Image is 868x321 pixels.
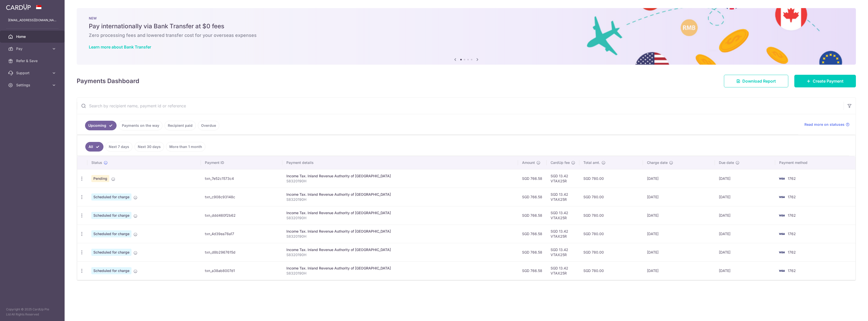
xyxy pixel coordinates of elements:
[643,206,715,225] td: [DATE]
[89,32,844,38] h6: Zero processing fees and lowered transfer cost for your overseas expenses
[201,225,282,243] td: txn_4d39ea78a17
[715,243,775,261] td: [DATE]
[788,176,796,181] span: 1762
[201,169,282,188] td: txn_7e52c1573c4
[777,268,787,274] img: Bank Card
[286,252,514,257] p: S8320190H
[518,243,547,261] td: SGD 766.58
[522,160,535,165] span: Amount
[643,225,715,243] td: [DATE]
[16,34,49,39] span: Home
[547,169,579,188] td: SGD 13.42 VTAX25R
[518,169,547,188] td: SGD 766.58
[579,188,643,206] td: SGD 780.00
[775,156,855,169] th: Payment method
[579,225,643,243] td: SGD 780.00
[91,230,131,237] span: Scheduled for charge
[286,234,514,239] p: S8320190H
[201,188,282,206] td: txn_c908c93148c
[286,197,514,202] p: S8320190H
[647,160,668,165] span: Charge date
[643,261,715,280] td: [DATE]
[715,206,775,225] td: [DATE]
[643,243,715,261] td: [DATE]
[201,206,282,225] td: txn_ddd460f2b62
[6,4,31,10] img: CardUp
[85,142,103,152] a: All
[788,195,796,199] span: 1762
[715,188,775,206] td: [DATE]
[583,160,600,165] span: Total amt.
[286,192,514,197] div: Income Tax. Inland Revenue Authority of [GEOGRAPHIC_DATA]
[91,193,131,201] span: Scheduled for charge
[77,8,856,65] img: Bank transfer banner
[166,142,205,152] a: More than 1 month
[286,210,514,215] div: Income Tax. Inland Revenue Authority of [GEOGRAPHIC_DATA]
[518,206,547,225] td: SGD 766.58
[16,83,49,88] span: Settings
[579,261,643,280] td: SGD 780.00
[551,160,570,165] span: CardUp fee
[813,78,844,84] span: Create Payment
[16,46,49,51] span: Pay
[518,188,547,206] td: SGD 766.58
[788,213,796,217] span: 1762
[89,22,844,30] h5: Pay internationally via Bank Transfer at $0 fees
[77,77,139,86] h4: Payments Dashboard
[804,122,845,127] span: Read more on statuses
[777,231,787,237] img: Bank Card
[547,225,579,243] td: SGD 13.42 VTAX25R
[89,44,151,50] a: Learn more about Bank Transfer
[777,194,787,200] img: Bank Card
[91,267,131,274] span: Scheduled for charge
[286,179,514,184] p: S8320190H
[547,188,579,206] td: SGD 13.42 VTAX25R
[201,156,282,169] th: Payment ID
[547,261,579,280] td: SGD 13.42 VTAX25R
[715,261,775,280] td: [DATE]
[85,121,117,130] a: Upcoming
[643,188,715,206] td: [DATE]
[91,175,109,182] span: Pending
[119,121,162,130] a: Payments on the way
[8,18,57,23] p: [EMAIL_ADDRESS][DOMAIN_NAME]
[579,243,643,261] td: SGD 780.00
[134,142,164,152] a: Next 30 days
[201,261,282,280] td: txn_a38ab8007d1
[89,16,844,20] p: NEW
[579,206,643,225] td: SGD 780.00
[742,78,776,84] span: Download Report
[804,122,850,127] a: Read more on statuses
[719,160,734,165] span: Due date
[91,160,102,165] span: Status
[91,212,131,219] span: Scheduled for charge
[518,261,547,280] td: SGD 766.58
[165,121,196,130] a: Recipient paid
[77,98,844,114] input: Search by recipient name, payment id or reference
[286,174,514,179] div: Income Tax. Inland Revenue Authority of [GEOGRAPHIC_DATA]
[724,75,788,87] a: Download Report
[547,206,579,225] td: SGD 13.42 VTAX25R
[201,243,282,261] td: txn_d8b2967615d
[286,266,514,271] div: Income Tax. Inland Revenue Authority of [GEOGRAPHIC_DATA]
[788,232,796,236] span: 1762
[579,169,643,188] td: SGD 780.00
[777,176,787,182] img: Bank Card
[547,243,579,261] td: SGD 13.42 VTAX25R
[16,58,49,63] span: Refer & Save
[286,229,514,234] div: Income Tax. Inland Revenue Authority of [GEOGRAPHIC_DATA]
[794,75,856,87] a: Create Payment
[788,250,796,254] span: 1762
[286,247,514,252] div: Income Tax. Inland Revenue Authority of [GEOGRAPHIC_DATA]
[91,249,131,256] span: Scheduled for charge
[788,268,796,273] span: 1762
[643,169,715,188] td: [DATE]
[286,271,514,276] p: S8320190H
[105,142,132,152] a: Next 7 days
[282,156,518,169] th: Payment details
[715,225,775,243] td: [DATE]
[777,249,787,255] img: Bank Card
[16,70,49,76] span: Support
[518,225,547,243] td: SGD 766.58
[198,121,219,130] a: Overdue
